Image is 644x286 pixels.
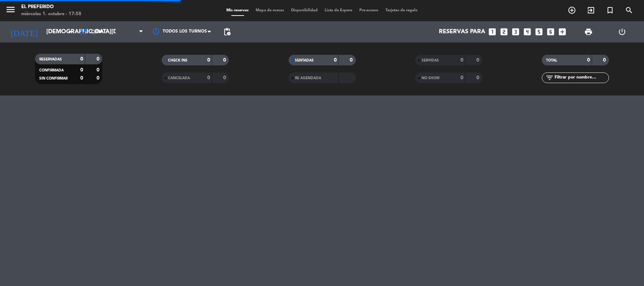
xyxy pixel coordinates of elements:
[334,58,337,63] strong: 0
[625,6,633,14] i: search
[460,75,463,80] strong: 0
[605,21,639,42] div: LOG OUT
[587,58,590,63] strong: 0
[5,4,16,17] button: menu
[511,27,520,36] i: looks_3
[97,68,101,72] strong: 0
[80,57,83,62] strong: 0
[252,8,288,12] span: Mapa de mesas
[21,11,81,18] div: miércoles 1. octubre - 17:58
[603,58,607,63] strong: 0
[476,58,481,63] strong: 0
[207,58,210,63] strong: 0
[223,8,252,12] span: Mis reservas
[288,8,321,12] span: Disponibilidad
[39,77,68,80] span: SIN CONFIRMAR
[80,68,83,72] strong: 0
[439,29,485,35] span: Reservas para
[554,74,609,82] input: Filtrar por nombre...
[568,6,576,14] i: add_circle_outline
[66,28,74,36] i: arrow_drop_down
[546,27,555,36] i: looks_6
[168,59,187,62] span: CHECK INS
[546,59,557,62] span: TOTAL
[499,27,509,36] i: looks_two
[356,8,382,12] span: Pre-acceso
[97,57,101,62] strong: 0
[584,28,593,36] span: print
[223,75,227,80] strong: 0
[422,59,439,62] span: SERVIDAS
[422,76,440,80] span: NO SHOW
[587,6,595,14] i: exit_to_app
[21,4,81,11] div: El Preferido
[91,29,104,34] span: Cena
[534,27,544,36] i: looks_5
[558,27,567,36] i: add_box
[606,6,614,14] i: turned_in_not
[295,76,321,80] span: RE AGENDADA
[523,27,532,36] i: looks_4
[545,74,554,82] i: filter_list
[476,75,481,80] strong: 0
[39,58,62,61] span: RESERVADAS
[382,8,421,12] span: Tarjetas de regalo
[321,8,356,12] span: Lista de Espera
[207,75,210,80] strong: 0
[223,28,231,36] span: pending_actions
[460,58,463,63] strong: 0
[295,59,314,62] span: SENTADAS
[97,76,101,81] strong: 0
[168,76,190,80] span: CANCELADA
[5,24,43,40] i: [DATE]
[39,69,64,72] span: CONFIRMADA
[80,76,83,81] strong: 0
[488,27,497,36] i: looks_one
[350,58,354,63] strong: 0
[618,28,626,36] i: power_settings_new
[5,4,16,15] i: menu
[223,58,227,63] strong: 0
